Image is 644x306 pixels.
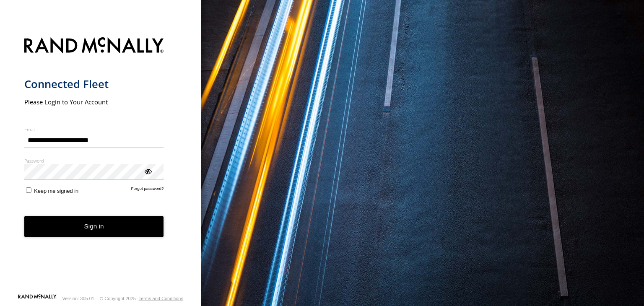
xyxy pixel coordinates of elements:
[62,296,94,301] div: Version: 305.01
[24,32,177,293] form: main
[24,77,164,91] h1: Connected Fleet
[100,296,183,301] div: © Copyright 2025 -
[26,187,31,193] input: Keep me signed in
[24,98,164,106] h2: Please Login to Your Account
[24,216,164,237] button: Sign in
[24,158,164,164] label: Password
[24,126,164,132] label: Email
[143,167,152,175] div: ViewPassword
[34,188,78,194] span: Keep me signed in
[18,294,57,303] a: Visit our Website
[24,36,164,57] img: Rand McNally
[131,186,164,194] a: Forgot password?
[139,296,183,301] a: Terms and Conditions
